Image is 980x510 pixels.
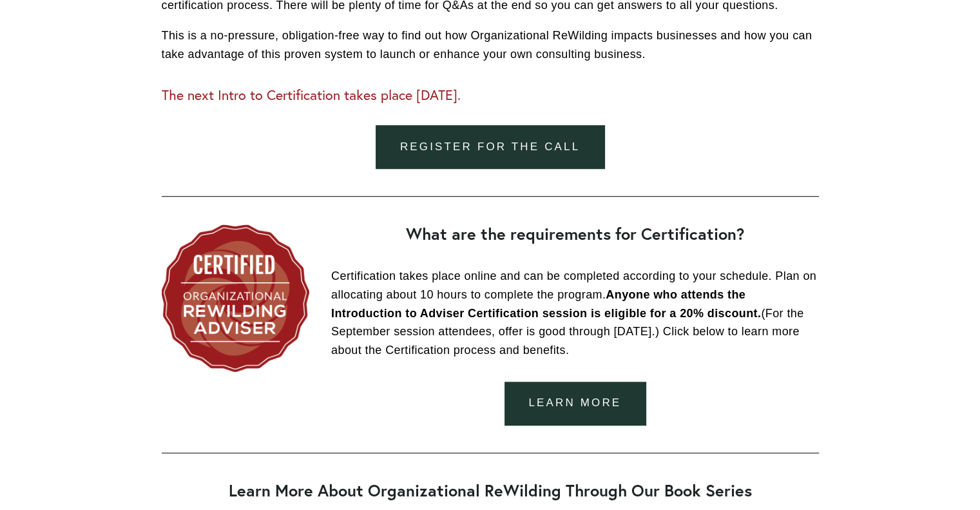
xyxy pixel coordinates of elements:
p: Certification takes place online and can be completed according to your schedule. Plan on allocat... [331,267,819,360]
strong: Learn More About Organizational ReWilding Through Our Book Series [229,480,752,501]
strong: Anyone who attends the Introduction to Adviser Certification session is eligible for a 20% discount. [331,288,761,320]
a: Register for the call [376,125,604,168]
strong: What are the requirements for Certification? [406,223,744,244]
a: learn more [504,382,646,425]
p: This is a no-pressure, obligation-free way to find out how Organizational ReWilding impacts busin... [162,26,819,64]
h3: The next Intro to Certification takes place [DATE]. [162,87,819,104]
